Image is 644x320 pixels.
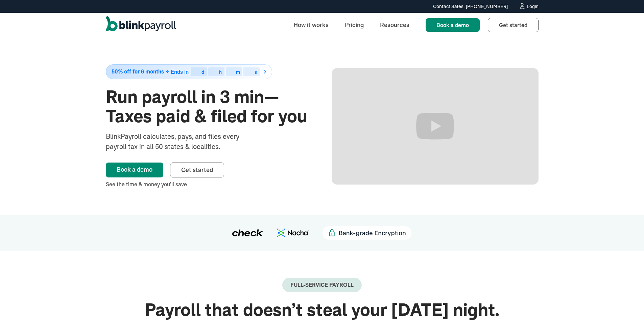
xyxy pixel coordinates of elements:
[332,68,539,185] iframe: Run Payroll in 3 min with BlinkPayroll
[288,18,334,32] a: How it works
[106,64,313,79] a: 50% off for 6 monthsEnds indhms
[171,68,189,75] span: Ends in
[375,18,415,32] a: Resources
[106,87,313,126] h1: Run payroll in 3 min—Taxes paid & filed for you
[426,18,480,32] a: Book a demo
[436,22,469,28] span: Book a demo
[219,70,222,74] div: h
[255,70,257,74] div: s
[499,22,527,28] span: Get started
[170,163,224,177] a: Get started
[106,300,539,320] h2: Payroll that doesn’t steal your [DATE] night.
[112,69,164,74] span: 50% off for 6 months
[201,70,204,74] div: d
[519,3,539,10] a: Login
[433,3,508,10] div: Contact Sales: [PHONE_NUMBER]
[527,4,539,9] div: Login
[290,282,354,288] div: Full-Service payroll
[106,180,313,188] div: See the time & money you’ll save
[488,18,539,32] a: Get started
[236,70,240,74] div: m
[106,16,176,34] a: home
[339,18,369,32] a: Pricing
[181,166,213,174] span: Get started
[106,163,163,177] a: Book a demo
[106,131,257,152] div: BlinkPayroll calculates, pays, and files every payroll tax in all 50 states & localities.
